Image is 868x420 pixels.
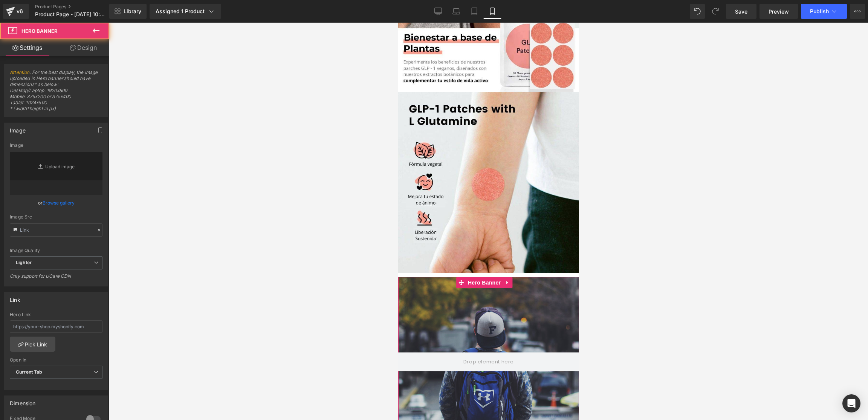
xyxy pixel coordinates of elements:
a: Browse gallery [43,196,75,209]
span: Product Page - [DATE] 10:37:10 [35,11,107,17]
span: Preview [769,8,789,15]
a: Desktop [429,4,447,19]
button: Redo [708,4,723,19]
div: Image [10,123,26,134]
div: or [10,199,102,207]
input: Link [10,223,102,237]
div: Image Quality [10,248,102,253]
span: : For the best display, the image uploaded in Hero banner should have dimensions* as below: Deskt... [10,69,102,117]
div: Image Src [10,214,102,220]
a: v6 [3,4,29,19]
div: Assigned 1 Product [156,8,215,15]
button: More [850,4,865,19]
a: Tablet [465,4,483,19]
div: Image [10,143,102,148]
div: Open In [10,357,102,363]
div: Open Intercom Messenger [842,394,860,412]
div: v6 [15,6,24,16]
div: Dimension [10,396,36,406]
a: Laptop [447,4,465,19]
b: Current Tab [16,369,43,375]
button: Undo [690,4,705,19]
div: Link [10,292,20,303]
a: Expand / Collapse [104,254,114,266]
a: Preview [759,4,798,19]
div: Only support for UCare CDN [10,273,102,284]
a: Attention [10,69,30,75]
span: Save [735,8,747,15]
a: Pick Link [10,337,55,352]
button: Publish [801,4,847,19]
span: Hero Banner [21,28,58,34]
a: Mobile [483,4,501,19]
input: https://your-shop.myshopify.com [10,320,102,333]
a: Product Pages [35,4,122,10]
span: Library [124,8,141,15]
span: Publish [810,8,829,14]
div: Hero Link [10,312,102,317]
b: Lighter [16,260,32,265]
a: New Library [109,4,147,19]
span: Hero Banner [68,254,104,266]
a: Design [56,39,111,56]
